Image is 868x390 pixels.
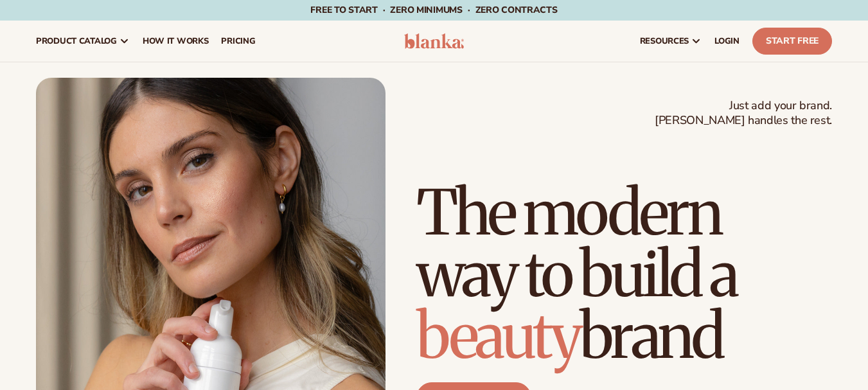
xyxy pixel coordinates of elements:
span: How It Works [143,36,209,46]
img: logo [404,33,465,49]
span: pricing [221,36,255,46]
a: LOGIN [708,21,746,62]
span: resources [640,36,689,46]
span: LOGIN [714,36,740,46]
span: beauty [416,297,580,375]
a: Start Free [752,28,832,55]
span: Just add your brand. [PERSON_NAME] handles the rest. [655,98,832,129]
a: How It Works [136,21,215,62]
a: pricing [215,21,261,62]
span: Free to start · ZERO minimums · ZERO contracts [310,4,557,16]
a: product catalog [30,21,136,62]
span: product catalog [36,36,117,46]
a: resources [633,21,708,62]
h1: The modern way to build a brand [416,182,832,367]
